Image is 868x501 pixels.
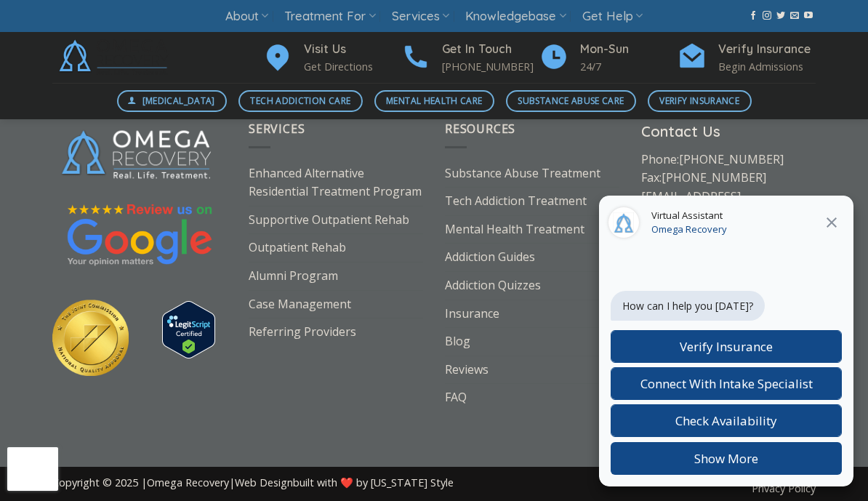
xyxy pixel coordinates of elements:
[52,476,454,489] span: Copyright © 2025 | | built with ❤️ by [US_STATE] Style
[225,3,268,30] a: About
[763,11,771,21] a: Follow on Instagram
[641,122,720,140] strong: Contact Us
[506,90,636,112] a: Substance Abuse Care
[662,169,766,185] a: [PHONE_NUMBER]
[641,188,741,223] a: [EMAIL_ADDRESS][DOMAIN_NAME]
[445,160,600,188] a: Substance Abuse Treatment
[249,262,338,290] a: Alumni Program
[445,356,489,384] a: Reviews
[147,476,229,489] a: Omega Recovery
[250,94,350,108] span: Tech Addiction Care
[284,3,375,30] a: Treatment For
[718,40,816,59] h4: Verify Insurance
[776,11,785,21] a: Follow on Twitter
[442,40,539,59] h4: Get In Touch
[386,94,482,108] span: Mental Health Care
[249,160,423,206] a: Enhanced Alternative Residential Treatment Program
[580,58,678,75] p: 24/7
[249,318,356,346] a: Referring Providers
[445,216,584,244] a: Mental Health Treatment
[52,32,180,83] img: Omega Recovery
[249,121,305,137] span: Services
[304,58,401,75] p: Get Directions
[648,90,752,112] a: Verify Insurance
[142,94,215,108] span: [MEDICAL_DATA]
[445,244,535,271] a: Addiction Guides
[401,40,539,76] a: Get In Touch [PHONE_NUMBER]
[7,447,58,491] iframe: reCAPTCHA
[374,90,494,112] a: Mental Health Care
[582,3,643,30] a: Get Help
[162,301,215,358] img: Verify Approval for www.omegarecovery.org
[678,40,816,76] a: Verify Insurance Begin Admissions
[445,188,587,215] a: Tech Addiction Treatment
[465,3,566,30] a: Knowledgebase
[249,234,346,262] a: Outpatient Rehab
[249,291,351,318] a: Case Management
[392,3,449,30] a: Services
[445,300,499,328] a: Insurance
[718,58,816,75] p: Begin Admissions
[518,94,624,108] span: Substance Abuse Care
[580,40,678,59] h4: Mon-Sun
[263,40,401,76] a: Visit Us Get Directions
[445,121,515,137] span: Resources
[804,11,813,21] a: Follow on YouTube
[445,384,467,412] a: FAQ
[162,321,215,337] a: Verify LegitScript Approval for www.omegarecovery.org
[238,90,363,112] a: Tech Addiction Care
[117,90,228,112] a: [MEDICAL_DATA]
[659,94,739,108] span: Verify Insurance
[445,328,470,356] a: Blog
[304,40,401,59] h4: Visit Us
[249,207,409,234] a: Supportive Outpatient Rehab
[445,272,541,300] a: Addiction Quizzes
[679,151,784,167] a: [PHONE_NUMBER]
[235,476,293,489] a: Web Design
[790,11,799,21] a: Send us an email
[752,481,816,495] a: Privacy Policy
[749,11,758,21] a: Follow on Facebook
[641,151,816,225] p: Phone: Fax:
[442,58,539,75] p: [PHONE_NUMBER]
